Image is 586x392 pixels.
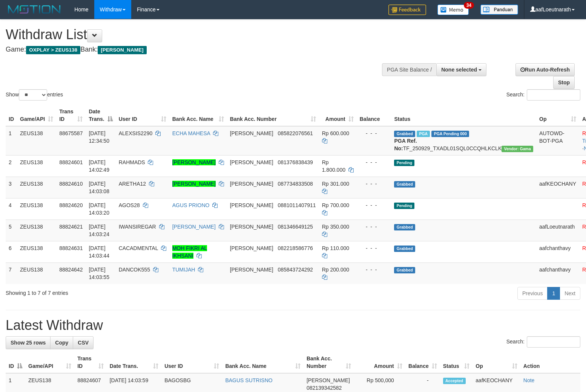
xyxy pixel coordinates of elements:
span: ARETHA12 [119,181,146,187]
a: [PERSON_NAME] [172,181,216,187]
div: - - - [360,201,388,209]
span: Marked by aafpengsreynich [417,131,430,137]
span: [PERSON_NAME] [230,159,273,165]
span: Grabbed [394,224,415,230]
a: AGUS PRIONO [172,202,210,208]
span: IWANSIREGAR [119,224,156,230]
a: TUMIJAH [172,267,195,273]
span: Pending [394,160,414,166]
span: [PERSON_NAME] [307,377,350,383]
th: Status: activate to sort column ascending [440,352,473,373]
span: [PERSON_NAME] [230,130,273,136]
th: Date Trans.: activate to sort column descending [86,105,115,126]
span: Rp 1.800.000 [322,159,345,173]
span: AGOS28 [119,202,140,208]
span: Grabbed [394,267,415,273]
td: ZEUS138 [17,177,56,198]
span: Copy 081346649125 to clipboard [278,224,313,230]
a: MOH FIKRI AL IKHSANI [172,245,207,259]
span: PGA Pending [431,131,469,137]
span: 88824601 [59,159,83,165]
span: Copy 082139342582 to clipboard [307,385,342,391]
b: PGA Ref. No: [394,138,417,151]
span: DANCOK555 [119,267,150,273]
th: Op: activate to sort column ascending [472,352,520,373]
span: 88824610 [59,181,83,187]
span: RAHMADS [119,159,145,165]
div: Showing 1 to 7 of 7 entries [6,286,239,297]
span: Accepted [443,378,466,384]
span: 88824642 [59,267,83,273]
td: ZEUS138 [17,241,56,262]
td: 3 [6,177,17,198]
h1: Latest Withdraw [6,318,580,333]
td: 4 [6,198,17,220]
td: ZEUS138 [17,126,56,156]
span: Copy 082218586776 to clipboard [278,245,313,251]
img: Button%20Memo.svg [437,5,469,15]
span: None selected [441,67,477,73]
a: Note [523,377,535,383]
img: panduan.png [480,5,518,15]
span: [DATE] 14:03:20 [89,202,109,216]
span: 34 [464,2,474,9]
td: 2 [6,155,17,177]
span: CACADMENTAL [119,245,158,251]
div: - - - [360,266,388,273]
label: Show entries [6,89,63,101]
th: Bank Acc. Number: activate to sort column ascending [304,352,354,373]
td: aafchanthavy [536,262,579,284]
div: - - - [360,130,388,137]
span: Rp 600.000 [322,130,349,136]
td: ZEUS138 [17,262,56,284]
td: 1 [6,126,17,156]
span: Copy 085822076561 to clipboard [278,130,313,136]
span: Rp 200.000 [322,267,349,273]
td: AUTOWD-BOT-PGA [536,126,579,156]
span: [PERSON_NAME] [230,245,273,251]
a: Stop [553,76,575,89]
span: Grabbed [394,181,415,188]
select: Showentries [19,89,47,101]
h4: Game: Bank: [6,46,383,53]
a: Copy [50,336,73,349]
a: Run Auto-Refresh [515,63,575,76]
span: Rp 350.000 [322,224,349,230]
div: - - - [360,159,388,166]
th: Bank Acc. Name: activate to sort column ascending [222,352,303,373]
span: 88824620 [59,202,83,208]
span: [DATE] 14:03:44 [89,245,109,259]
td: TF_250929_TXADL01SQL0CCQHLKCLK [391,126,536,156]
th: Balance [357,105,391,126]
span: 88824631 [59,245,83,251]
span: Copy 081376838439 to clipboard [278,159,313,165]
label: Search: [506,89,580,101]
span: [DATE] 14:02:49 [89,159,109,173]
div: - - - [360,223,388,230]
img: Feedback.jpg [388,5,426,15]
a: Show 25 rows [6,336,51,349]
td: 5 [6,220,17,241]
td: 7 [6,262,17,284]
span: Pending [394,203,414,209]
span: ALEXSIS2290 [119,130,153,136]
th: Action [520,352,580,373]
span: Vendor URL: https://trx31.1velocity.biz [502,146,533,152]
input: Search: [527,89,580,101]
span: CSV [78,340,89,346]
a: 1 [547,287,560,300]
div: - - - [360,244,388,252]
a: Previous [517,287,548,300]
th: Trans ID: activate to sort column ascending [74,352,107,373]
span: Copy 087734833508 to clipboard [278,181,313,187]
span: Copy 0881011407911 to clipboard [278,202,316,208]
th: Status [391,105,536,126]
th: Balance: activate to sort column ascending [405,352,440,373]
td: ZEUS138 [17,155,56,177]
td: ZEUS138 [17,220,56,241]
th: User ID: activate to sort column ascending [161,352,222,373]
td: aafLoeutnarath [536,220,579,241]
th: User ID: activate to sort column ascending [116,105,169,126]
span: Show 25 rows [11,340,46,346]
a: Next [560,287,580,300]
